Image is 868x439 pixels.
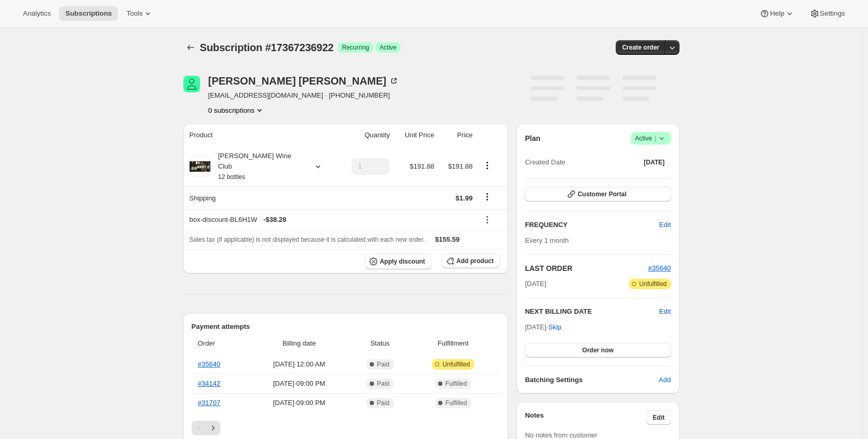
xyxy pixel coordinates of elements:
nav: Pagination [192,421,500,435]
span: No notes from customer [525,431,597,439]
span: Paid [377,379,390,388]
button: Product actions [479,160,496,171]
span: $191.88 [409,162,434,170]
span: $1.99 [455,194,473,202]
span: Analytics [23,9,51,18]
span: Sales tax (if applicable) is not displayed because it is calculated with each new order. [190,236,425,243]
button: Add [652,372,677,388]
h2: Plan [525,133,541,144]
span: Create order [622,43,659,52]
a: #35640 [648,264,671,272]
span: Subscription #17367236922 [200,42,334,53]
div: [PERSON_NAME] [PERSON_NAME] [208,76,399,86]
a: #35640 [198,360,220,368]
span: [DATE] · 12:00 AM [251,359,347,370]
span: Every 1 month [525,236,569,244]
button: Edit [653,217,677,233]
span: Fulfilled [445,379,467,388]
button: Analytics [17,6,57,21]
span: Add product [456,257,494,265]
button: Subscriptions [183,40,198,55]
span: Help [770,9,784,18]
span: Edit [659,220,671,230]
span: Edit [653,413,665,422]
span: Order now [582,346,614,354]
span: [DATE] [525,279,546,289]
span: Status [354,338,406,349]
a: #34142 [198,379,220,387]
button: #35640 [648,263,671,274]
div: box-discount-BL6H1W [190,215,473,225]
button: Shipping actions [479,191,496,203]
button: Edit [647,410,671,425]
span: Apply discount [380,257,425,266]
span: | [654,134,656,143]
small: 12 bottles [218,173,245,181]
h2: LAST ORDER [525,263,648,274]
span: Skip [548,322,561,333]
button: Product actions [208,105,265,115]
button: Skip [542,319,568,336]
h2: FREQUENCY [525,220,659,230]
span: [DATE] [644,158,665,167]
th: Unit Price [393,124,437,147]
span: [EMAIL_ADDRESS][DOMAIN_NAME] · [PHONE_NUMBER] [208,90,399,101]
button: Add product [442,254,500,268]
span: Tools [126,9,143,18]
span: Add [659,375,671,385]
a: #31707 [198,399,220,407]
button: Apply discount [365,254,431,269]
th: Order [192,332,248,355]
span: Subscriptions [65,9,112,18]
span: Active [380,43,397,52]
span: Recurring [342,43,369,52]
span: - $38.28 [263,215,286,225]
span: Active [635,133,667,144]
h2: Payment attempts [192,322,500,332]
span: $155.59 [435,235,460,243]
span: Fulfilled [445,399,467,407]
span: Bernadette Pierce [183,76,200,92]
span: [DATE] · 09:00 PM [251,378,347,389]
button: Order now [525,343,671,358]
span: Billing date [251,338,347,349]
span: [DATE] · [525,323,561,331]
h3: Notes [525,410,647,425]
div: [PERSON_NAME] Wine Club [210,151,304,182]
span: [DATE] · 09:00 PM [251,398,347,408]
span: $191.88 [448,162,473,170]
th: Shipping [183,186,338,209]
button: Create order [616,40,665,55]
th: Quantity [338,124,393,147]
span: Customer Portal [578,190,626,198]
h6: Batching Settings [525,375,659,385]
span: Paid [377,399,390,407]
button: Subscriptions [59,6,118,21]
span: Fulfillment [413,338,494,349]
button: Tools [120,6,159,21]
span: Created Date [525,157,565,168]
th: Price [437,124,475,147]
button: Next [206,421,220,435]
button: Help [753,6,801,21]
button: Edit [659,306,671,317]
span: Unfulfilled [639,280,667,288]
h2: NEXT BILLING DATE [525,306,659,317]
button: Customer Portal [525,187,671,201]
button: [DATE] [638,155,671,170]
span: Paid [377,360,390,369]
span: Settings [820,9,845,18]
th: Product [183,124,338,147]
span: Unfulfilled [442,360,470,369]
button: Settings [803,6,851,21]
